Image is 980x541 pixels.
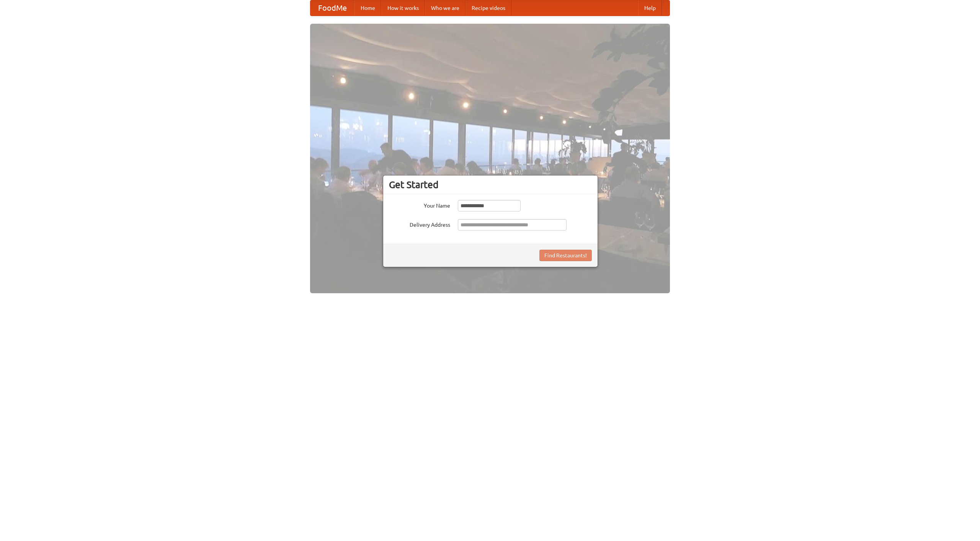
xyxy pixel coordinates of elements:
a: Who we are [425,0,465,16]
a: Recipe videos [465,0,511,16]
a: How it works [381,0,425,16]
a: Help [638,0,662,16]
a: FoodMe [310,0,354,16]
label: Delivery Address [389,219,450,229]
h3: Get Started [389,179,592,190]
a: Home [354,0,381,16]
label: Your Name [389,200,450,210]
button: Find Restaurants! [539,250,592,261]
